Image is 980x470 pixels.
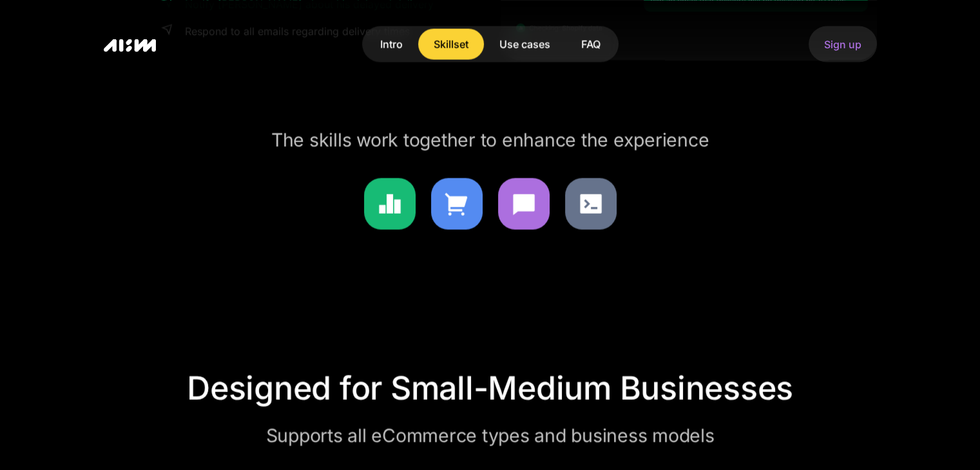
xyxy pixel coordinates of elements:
div: Intro [380,36,403,52]
div: Sign up [824,36,861,52]
p: Supports all eCommerce types and business models [149,422,832,448]
a: FAQ [566,28,616,59]
div: Use cases [499,36,550,52]
div: FAQ [581,36,600,52]
p: The skills work together to enhance the experience [271,127,709,153]
img: Analytics and Reporting [364,178,416,229]
a: Sign up [809,26,877,62]
img: Chat and Comms [498,178,550,229]
img: Products, Orders and Customers [431,178,483,229]
a: Skillset [418,28,484,59]
a: Intro [365,28,418,59]
a: Use cases [484,28,566,59]
img: Settings and Optimization [565,178,617,229]
h2: Designed for Small-Medium Businesses [149,368,832,407]
div: Skillset [434,36,468,52]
